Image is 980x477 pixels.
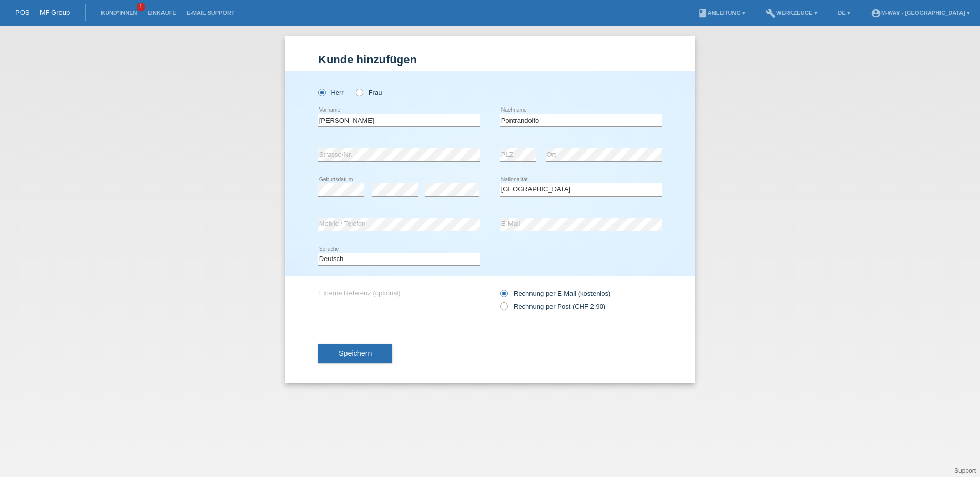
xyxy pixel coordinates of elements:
button: Speichern [318,344,392,363]
a: Einkäufe [142,10,181,16]
span: Speichern [339,349,372,357]
a: account_circlem-way - [GEOGRAPHIC_DATA] ▾ [866,10,975,16]
a: buildWerkzeuge ▾ [761,10,823,16]
a: Support [954,467,976,474]
a: bookAnleitung ▾ [692,10,750,16]
label: Rechnung per E-Mail (kostenlos) [500,290,610,297]
span: 1 [137,3,145,11]
a: Kund*innen [96,10,142,16]
label: Frau [356,89,382,96]
a: E-Mail Support [181,10,240,16]
input: Rechnung per E-Mail (kostenlos) [500,290,507,302]
label: Rechnung per Post (CHF 2.90) [500,302,605,310]
h1: Kunde hinzufügen [318,53,662,66]
a: DE ▾ [833,10,855,16]
input: Rechnung per Post (CHF 2.90) [500,302,507,315]
label: Herr [318,89,344,96]
a: POS — MF Group [15,9,70,16]
i: book [698,8,708,18]
i: account_circle [871,8,881,18]
i: build [766,8,776,18]
input: Herr [318,89,325,95]
input: Frau [356,89,362,95]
